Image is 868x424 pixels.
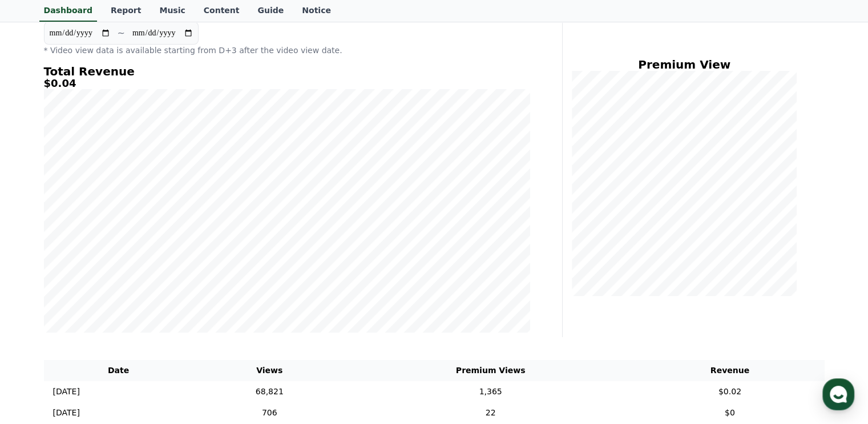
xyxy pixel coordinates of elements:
[147,329,219,358] a: Settings
[3,329,75,358] a: Home
[193,381,346,402] td: 68,821
[635,381,824,402] td: $0.02
[193,402,346,423] td: 706
[44,360,193,381] th: Date
[193,360,346,381] th: Views
[53,386,80,398] p: [DATE]
[346,402,635,423] td: 22
[44,45,530,56] p: * Video view data is available starting from D+3 after the video view date.
[635,402,824,423] td: $0
[572,58,797,71] h4: Premium View
[44,78,530,89] h5: $0.04
[346,360,635,381] th: Premium Views
[635,360,824,381] th: Revenue
[75,329,147,358] a: Messages
[95,347,128,356] span: Messages
[29,346,49,355] span: Home
[118,26,125,40] p: ~
[346,381,635,402] td: 1,365
[53,407,80,419] p: [DATE]
[169,346,197,355] span: Settings
[44,65,530,78] h4: Total Revenue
